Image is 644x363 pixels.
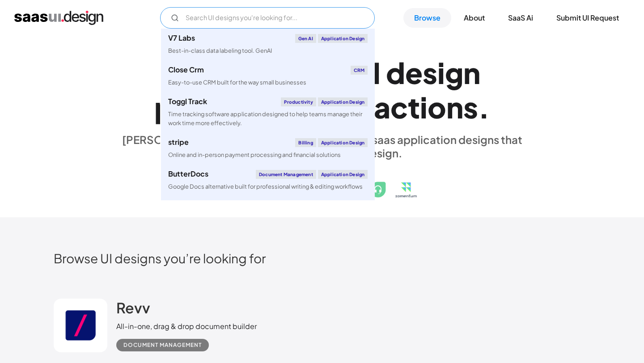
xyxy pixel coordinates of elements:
a: ButterDocsDocument ManagementApplication DesignGoogle Docs alternative built for professional wri... [161,165,375,196]
div: p [154,90,174,124]
div: [PERSON_NAME] is a hand-picked collection of saas application designs that exhibit the best in cl... [116,133,528,160]
div: a [374,90,390,124]
div: i [420,90,428,124]
div: n [463,55,480,90]
div: V7 Labs [168,34,195,42]
div: Billing [295,138,316,147]
div: All-in-one, drag & drop document builder [116,321,257,332]
div: g [445,55,463,90]
div: Application Design [318,170,368,179]
div: Application Design [318,97,368,106]
form: Email Form [160,7,375,29]
a: klaviyoEmail MarketingApplication DesignCreate personalised customer experiences across email, SM... [161,196,375,236]
div: Document Management [123,340,202,350]
a: Revv [116,299,150,321]
div: t [408,90,420,124]
div: e [405,55,423,90]
a: About [453,8,496,28]
div: i [437,55,445,90]
a: Close CrmCRMEasy-to-use CRM built for the way small businesses [161,60,375,92]
div: s [463,90,478,124]
h2: Revv [116,299,150,317]
a: Submit UI Request [546,8,630,28]
div: ButterDocs [168,170,208,177]
div: Application Design [318,138,368,147]
div: Document Management [256,170,316,179]
div: s [423,55,437,90]
div: Online and in-person payment processing and financial solutions [168,151,341,159]
div: o [428,90,446,124]
div: stripe [168,139,189,146]
div: Application Design [318,34,368,43]
a: SaaS Ai [497,8,544,28]
div: . [478,90,490,124]
div: Time tracking software application designed to help teams manage their work time more effectively. [168,110,368,127]
div: I [373,55,381,90]
h2: Browse UI designs you’re looking for [54,250,590,266]
a: V7 LabsGen AIApplication DesignBest-in-class data labeling tool. GenAI [161,29,375,60]
input: Search UI designs you're looking for... [160,7,375,29]
a: stripeBillingApplication DesignOnline and in-person payment processing and financial solutions [161,133,375,165]
div: c [390,90,408,124]
div: Easy-to-use CRM built for the way small businesses [168,78,306,87]
div: Google Docs alternative built for professional writing & editing workflows [168,182,363,191]
div: Productivity [281,97,316,106]
h1: Explore SaaS UI design patterns & interactions. [116,55,528,124]
div: Toggl Track [168,98,207,105]
div: n [446,90,463,124]
div: Gen AI [295,34,316,43]
div: CRM [351,66,368,75]
div: Close Crm [168,66,204,73]
div: d [386,55,405,90]
a: Toggl TrackProductivityApplication DesignTime tracking software application designed to help team... [161,92,375,132]
div: Best-in-class data labeling tool. GenAI [168,46,272,55]
a: home [14,11,103,25]
a: Browse [403,8,451,28]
